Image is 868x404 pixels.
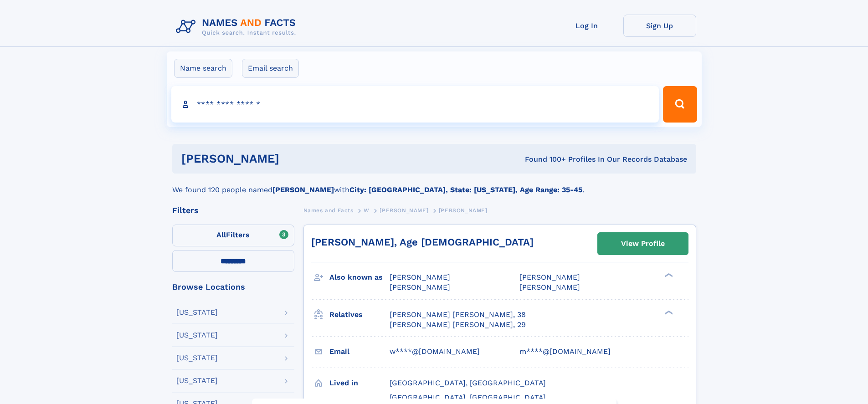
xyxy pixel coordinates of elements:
[380,207,428,214] span: [PERSON_NAME]
[176,377,218,384] div: [US_STATE]
[172,206,294,215] div: Filters
[663,309,673,315] div: ❯
[172,174,696,195] div: We found 120 people named with .
[390,320,526,330] a: [PERSON_NAME] [PERSON_NAME], 29
[329,375,390,391] h3: Lived in
[176,354,218,362] div: [US_STATE]
[663,272,673,278] div: ❯
[364,205,370,216] a: W
[181,153,402,164] h1: [PERSON_NAME]
[390,378,546,387] span: [GEOGRAPHIC_DATA], [GEOGRAPHIC_DATA]
[364,207,370,214] span: W
[390,273,450,281] span: [PERSON_NAME]
[439,207,488,214] span: [PERSON_NAME]
[174,59,232,78] label: Name search
[176,332,218,339] div: [US_STATE]
[329,307,390,322] h3: Relatives
[176,309,218,316] div: [US_STATE]
[242,59,299,78] label: Email search
[172,225,294,246] label: Filters
[623,15,696,37] a: Sign Up
[311,236,534,248] a: [PERSON_NAME], Age [DEMOGRAPHIC_DATA]
[390,393,546,402] span: [GEOGRAPHIC_DATA], [GEOGRAPHIC_DATA]
[390,310,526,320] a: [PERSON_NAME] [PERSON_NAME], 38
[519,273,580,281] span: [PERSON_NAME]
[329,344,390,359] h3: Email
[216,230,226,239] span: All
[171,86,659,123] input: search input
[402,154,687,164] div: Found 100+ Profiles In Our Records Database
[598,233,688,255] a: View Profile
[172,283,294,291] div: Browse Locations
[329,270,390,285] h3: Also known as
[663,86,697,123] button: Search Button
[621,233,665,254] div: View Profile
[272,185,334,194] b: [PERSON_NAME]
[550,15,623,37] a: Log In
[380,205,428,216] a: [PERSON_NAME]
[390,283,450,291] span: [PERSON_NAME]
[519,283,580,291] span: [PERSON_NAME]
[303,205,354,216] a: Names and Facts
[172,15,303,39] img: Logo Names and Facts
[349,185,582,194] b: City: [GEOGRAPHIC_DATA], State: [US_STATE], Age Range: 35-45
